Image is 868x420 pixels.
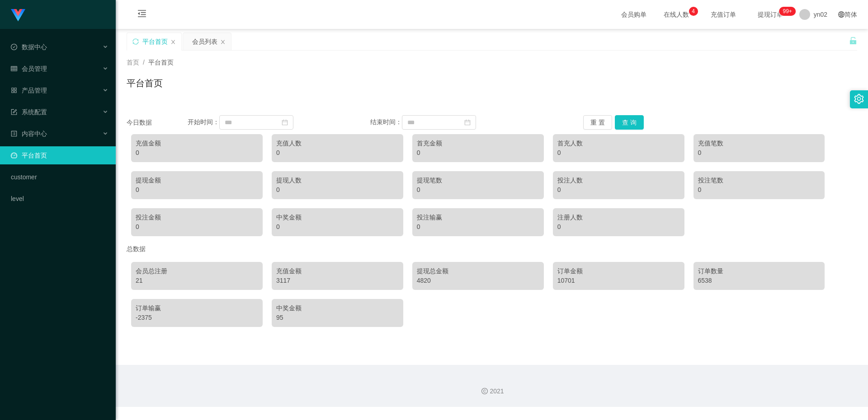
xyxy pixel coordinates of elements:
i: 图标: calendar [464,119,471,126]
div: 21 [136,276,258,285]
div: 中奖金额 [276,303,399,313]
div: 0 [136,222,258,232]
i: 图标: table [11,65,17,72]
div: 0 [417,222,539,232]
i: 图标: check-circle-o [11,44,17,50]
div: 充值金额 [136,139,258,148]
div: 0 [557,185,680,195]
span: 充值订单 [706,11,741,18]
span: 平台首页 [148,59,174,66]
i: 图标: profile [11,131,17,137]
div: 中奖金额 [276,213,399,222]
div: 4820 [417,276,539,285]
i: 图标: close [220,39,226,45]
div: 95 [276,313,399,322]
i: 图标: setting [854,94,864,104]
i: 图标: appstore-o [11,87,17,93]
a: customer [11,168,108,186]
div: -2375 [136,313,258,322]
div: 0 [698,185,821,195]
div: 提现笔数 [417,176,539,185]
img: logo.9652507e.png [11,9,25,22]
sup: 296 [779,7,795,16]
div: 0 [698,148,821,158]
div: 10701 [557,276,680,285]
p: 4 [692,7,695,16]
div: 会员列表 [192,33,217,50]
span: 在线人数 [659,11,693,18]
div: 充值笔数 [698,139,821,148]
div: 3117 [276,276,399,285]
i: 图标: unlock [849,37,857,45]
div: 首充人数 [557,139,680,148]
div: 订单金额 [557,266,680,276]
div: 会员总注册 [136,266,258,276]
div: 注册人数 [557,213,680,222]
i: 图标: copyright [481,388,488,394]
span: 系统配置 [11,108,47,116]
div: 订单数量 [698,266,821,276]
div: 投注输赢 [417,213,539,222]
div: 0 [276,185,399,195]
i: 图标: calendar [282,119,288,126]
div: 首充金额 [417,139,539,148]
div: 提现总金额 [417,266,539,276]
div: 投注笔数 [698,176,821,185]
button: 重 置 [583,115,612,130]
i: 图标: global [838,11,844,18]
i: 图标: sync [132,38,139,45]
div: 0 [136,148,258,158]
div: 0 [557,222,680,232]
button: 查 询 [615,115,644,130]
div: 充值人数 [276,139,399,148]
div: 充值金额 [276,266,399,276]
span: 产品管理 [11,87,47,94]
i: 图标: close [170,39,176,45]
span: 数据中心 [11,43,47,51]
span: / [143,59,145,66]
div: 提现人数 [276,176,399,185]
i: 图标: menu-fold [127,0,157,29]
div: 总数据 [127,241,857,257]
div: 0 [276,148,399,158]
div: 投注人数 [557,176,680,185]
div: 0 [417,148,539,158]
div: 平台首页 [142,33,168,50]
div: 0 [417,185,539,195]
span: 内容中心 [11,130,47,137]
span: 结束时间： [370,118,402,126]
div: 2021 [123,387,861,396]
div: 6538 [698,276,821,285]
div: 订单输赢 [136,303,258,313]
i: 图标: form [11,109,17,115]
div: 0 [136,185,258,195]
div: 0 [276,222,399,232]
span: 提现订单 [753,11,788,18]
div: 0 [557,148,680,158]
span: 开始时间： [188,118,219,126]
sup: 4 [689,7,698,16]
h1: 平台首页 [127,76,163,90]
div: 今日数据 [127,118,188,127]
span: 会员管理 [11,65,47,72]
div: 提现金额 [136,176,258,185]
a: level [11,190,108,208]
a: 图标: dashboard平台首页 [11,146,108,164]
span: 首页 [127,59,139,66]
div: 投注金额 [136,213,258,222]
